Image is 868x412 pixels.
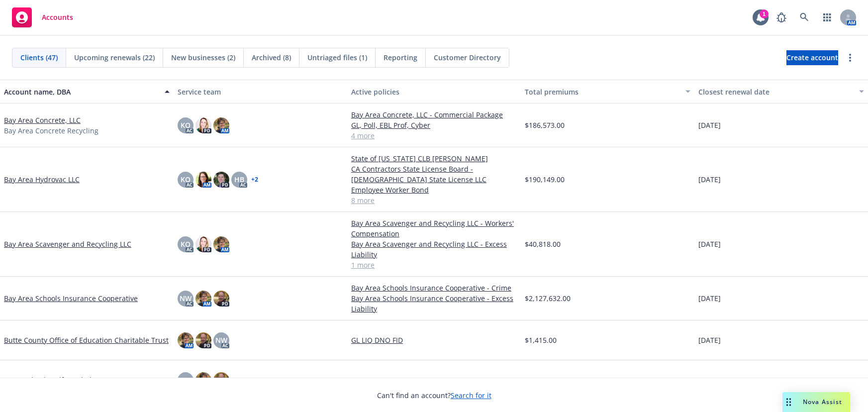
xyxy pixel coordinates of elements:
span: Create account [786,48,838,67]
img: photo [195,117,211,133]
button: Nova Assist [782,392,850,412]
a: Search for it [451,391,491,400]
span: [DATE] [698,375,721,385]
a: Search [794,7,814,27]
a: Bay Area Scavenger and Recycling LLC - Workers' Compensation [351,218,517,239]
span: NW [180,293,192,304]
span: Can't find an account? [377,390,491,401]
span: Upcoming renewals (22) [74,52,155,63]
a: State of [US_STATE] CLB [PERSON_NAME] [351,153,517,164]
div: 1 [760,9,769,18]
span: Clients (47) [20,52,58,63]
a: 8 more [351,195,517,206]
span: [DATE] [698,239,721,249]
span: Nova Assist [803,398,842,406]
img: photo [213,117,229,133]
a: CA Contractors State License Board - [DEMOGRAPHIC_DATA] State License LLC Employee Worker Bond [351,164,517,195]
a: Bay Area Schools Insurance Cooperative - Excess Liability [351,293,517,314]
span: $2,127,632.00 [525,293,571,304]
a: + 2 [251,177,258,183]
span: KO [181,174,191,185]
span: [DATE] [698,174,721,185]
a: GL LIQ DNO FID [351,335,517,345]
a: Create account [786,50,838,65]
a: 1 more [351,260,517,270]
button: Active policies [347,80,521,103]
a: Bay Area Scavenger and Recycling LLC - Excess Liability [351,239,517,260]
img: photo [195,236,211,252]
a: Bay Area Concrete, LLC - Commercial Package [351,109,517,120]
a: Bay Area Schools Insurance Cooperative [4,293,138,304]
img: photo [195,172,211,188]
a: Bay Area Hydrovac LLC [4,174,80,185]
a: Accounts [8,3,77,31]
a: Bay Area Scavenger and Recycling LLC [4,239,131,249]
img: photo [195,291,211,307]
a: Bay Area Concrete, LLC [4,115,81,125]
span: [DATE] [698,335,721,345]
span: $1,415.00 [525,335,557,345]
span: HB [234,174,244,185]
span: Untriaged files (1) [307,52,367,63]
img: photo [213,372,229,388]
a: Report a Bug [772,7,791,27]
img: photo [178,332,193,348]
a: 4 more [351,130,517,141]
span: $190,149.00 [525,174,565,185]
span: Reporting [384,52,417,63]
img: photo [213,236,229,252]
div: Account name, DBA [4,87,159,97]
button: Total premiums [521,80,694,103]
div: Total premiums [525,87,679,97]
div: Closest renewal date [698,87,853,97]
span: Accounts [42,13,73,21]
span: New businesses (2) [171,52,235,63]
span: $186,573.00 [525,120,565,130]
span: Bay Area Concrete Recycling [4,125,98,136]
span: [DATE] [698,293,721,304]
button: Closest renewal date [694,80,868,103]
span: Archived (8) [252,52,291,63]
div: Drag to move [782,392,795,412]
img: photo [213,172,229,188]
a: Butte Schools Self-Funded Programs [4,375,125,385]
img: photo [195,332,211,348]
a: Switch app [817,7,837,27]
button: Service team [174,80,347,103]
a: Butte County Office of Education Charitable Trust [4,335,169,345]
span: $40,818.00 [525,239,561,249]
div: Active policies [351,87,517,97]
div: Service team [178,87,343,97]
span: [DATE] [698,120,721,130]
a: GL, Poll, EBL Prof, Cyber [351,120,517,130]
span: NW [215,335,227,345]
span: $961.00 [525,375,551,385]
span: NW [180,375,192,385]
span: Customer Directory [434,52,501,63]
a: Bay Area Schools Insurance Cooperative - Crime [351,283,517,293]
img: photo [195,372,211,388]
a: more [844,52,856,64]
a: [US_STATE] [351,375,517,385]
span: KO [181,120,191,130]
img: photo [213,291,229,307]
span: KO [181,239,191,249]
